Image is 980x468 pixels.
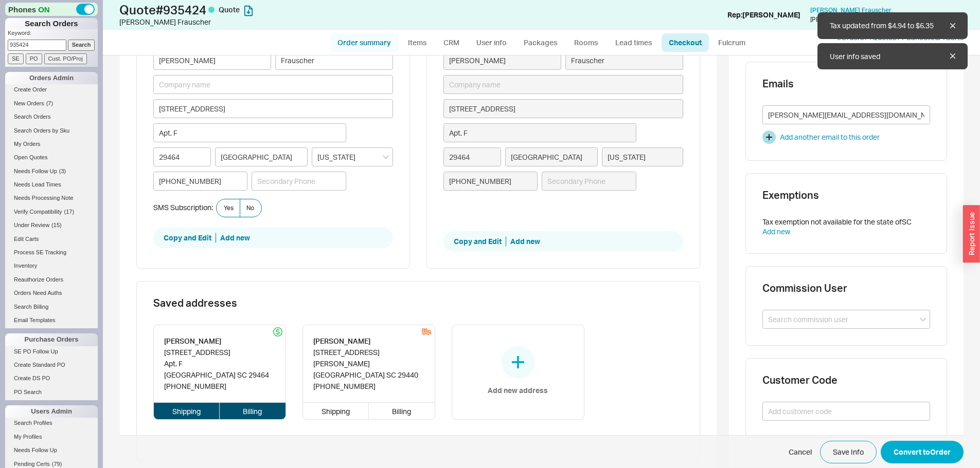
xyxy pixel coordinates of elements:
[46,100,53,106] span: ( 7 )
[330,33,399,52] a: Order summary
[14,222,49,228] span: Under Review
[817,12,968,39] div: Tax updated from $4.94 to $6.35
[5,18,98,29] h1: Search Orders
[542,172,636,191] input: Secondary Phone
[5,288,98,298] a: Orders Need Auths
[5,260,98,271] a: Inventory
[153,172,248,191] input: Phone
[153,298,683,308] h3: Saved addresses
[5,302,98,312] a: Search Billing
[14,168,57,174] span: Needs Follow Up
[119,3,493,17] h1: Quote # 935424
[14,195,74,201] span: Needs Processing Note
[516,33,565,52] a: Packages
[817,43,968,70] div: User info saved
[153,203,213,212] span: SMS Subscription:
[164,381,269,392] div: [PHONE_NUMBER]
[383,155,389,159] svg: open menu
[153,123,346,142] input: Apt/Suite/Floor (optional)
[762,190,930,200] h3: Exemptions
[14,209,62,215] span: Verify Compatibility
[5,72,98,84] div: Orders Admin
[5,418,98,428] a: Search Profiles
[26,53,42,64] input: PO
[220,403,286,419] div: Billing
[820,441,877,463] button: Save Info
[727,10,800,20] div: Rep: [PERSON_NAME]
[52,461,62,467] span: ( 79 )
[5,111,98,122] a: Search Orders
[5,405,98,418] div: Users Admin
[662,33,709,52] a: Checkout
[488,387,548,394] h5: Add new address
[313,369,424,381] div: [GEOGRAPHIC_DATA] SC 29440
[443,51,561,70] input: First name
[881,441,964,463] button: Convert toOrder
[5,84,98,95] a: Create Order
[5,315,98,326] a: Email Templates
[220,233,250,243] button: Add new
[224,204,234,212] span: Yes
[505,147,598,166] input: City
[164,233,216,243] button: Copy and Edit
[164,369,269,381] div: [GEOGRAPHIC_DATA] SC 29464
[608,33,660,52] a: Lead times
[833,446,864,458] span: Save Info
[5,98,98,109] a: New Orders(7)
[454,236,506,247] button: Copy and Edit
[153,51,271,70] input: First name
[5,234,98,245] a: Edit Carts
[153,99,393,118] input: Street Address
[14,447,57,453] span: Needs Follow Up
[443,99,683,118] input: Street Address
[469,33,514,52] a: User info
[762,310,930,329] input: Search commission user
[164,335,269,347] div: [PERSON_NAME]
[68,40,95,50] input: Search
[762,227,790,236] a: Add new
[762,217,912,226] span: Tax exemption not available for the state of SC
[789,447,812,457] span: Cancel
[5,125,98,136] a: Search Orders by Sku
[567,33,605,52] a: Rooms
[5,179,98,190] a: Needs Lead Times
[762,79,930,89] h3: Emails
[275,51,393,70] input: Last name
[5,360,98,370] a: Create Standard PO
[5,139,98,149] a: My Orders
[565,51,683,70] input: Last name
[894,446,951,458] span: Convert to Order
[443,147,502,166] input: Zip
[313,347,424,369] div: [STREET_ADDRESS][PERSON_NAME]
[44,53,87,64] input: Cust. PO/Proj
[8,53,24,64] input: SE
[810,7,892,14] a: [PERSON_NAME] Frauscher
[711,33,753,52] a: Fulcrum
[443,123,636,142] input: Apt/Suite/Floor (optional)
[5,166,98,177] a: Needs Follow Up(3)
[436,33,467,52] a: CRM
[164,347,269,358] div: [STREET_ADDRESS]
[5,152,98,163] a: Open Quotes
[5,220,98,231] a: Under Review(15)
[443,75,683,94] input: Company name
[5,207,98,217] a: Verify Compatibility(17)
[762,283,930,293] h3: Commission User
[246,204,254,212] span: No
[5,387,98,398] a: PO Search
[313,335,424,347] div: [PERSON_NAME]
[443,172,538,191] input: Phone
[762,375,930,385] h3: Customer Code
[780,132,880,142] div: Add another email to this order
[14,249,66,255] span: Process SE Tracking
[51,222,62,228] span: ( 15 )
[119,17,493,27] div: [PERSON_NAME] Frauscher
[8,29,98,40] p: Keyword:
[920,317,926,322] svg: open menu
[510,236,540,247] button: Add new
[38,4,50,15] span: ON
[59,168,66,174] span: ( 3 )
[5,193,98,203] a: Needs Processing Note
[153,147,211,166] input: Zip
